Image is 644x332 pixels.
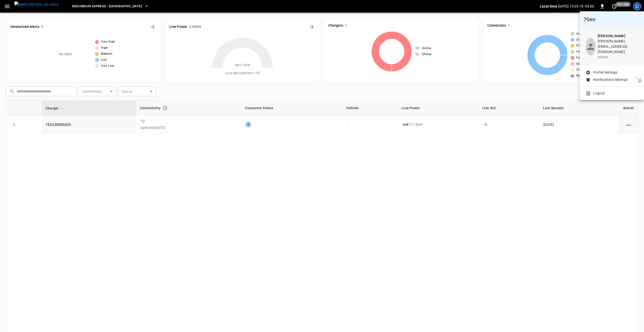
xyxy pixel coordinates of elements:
[586,38,596,56] div: profile-icon
[598,39,638,54] p: [PERSON_NAME][EMAIL_ADDRESS][DOMAIN_NAME]
[593,70,617,75] p: Profile Settings
[593,91,605,96] p: Logout
[584,15,640,23] h6: 7Gen
[598,34,625,38] b: [PERSON_NAME]
[593,77,628,82] p: Notifications Settings
[598,54,638,60] p: admin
